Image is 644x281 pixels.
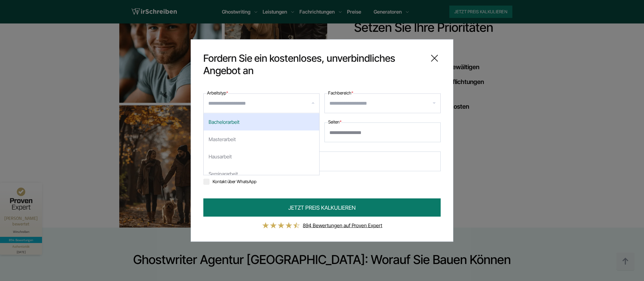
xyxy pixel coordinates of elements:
[204,131,319,148] div: Masterarbeit
[328,89,353,97] label: Fachbereich
[204,113,319,131] div: Bachelorarbeit
[328,118,341,126] label: Seiten
[203,199,441,217] button: JETZT PREIS KALKULIEREN
[288,203,356,212] span: JETZT PREIS KALKULIEREN
[204,165,319,182] div: Seminararbeit
[203,52,423,77] span: Fordern Sie ein kostenloses, unverbindliches Angebot an
[207,89,228,97] label: Arbeitstyp
[204,148,319,165] div: Hausarbeit
[303,222,382,229] a: 894 Bewertungen auf Proven Expert
[203,179,256,184] label: Kontakt über WhatsApp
